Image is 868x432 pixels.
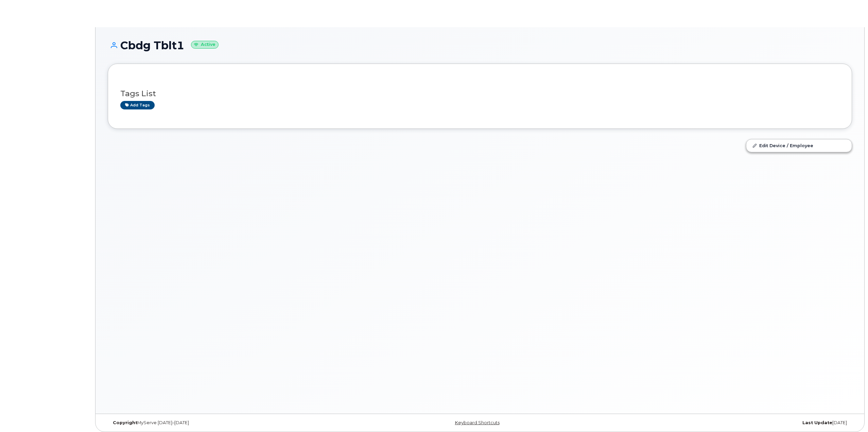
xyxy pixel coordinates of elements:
[120,101,155,109] a: Add tags
[191,41,219,49] small: Active
[108,39,852,51] h1: Cbdg Tblt1
[802,420,832,425] strong: Last Update
[604,420,852,426] div: [DATE]
[113,420,137,425] strong: Copyright
[108,420,356,426] div: MyServe [DATE]–[DATE]
[455,420,500,425] a: Keyboard Shortcuts
[746,139,852,152] a: Edit Device / Employee
[120,89,839,98] h3: Tags List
